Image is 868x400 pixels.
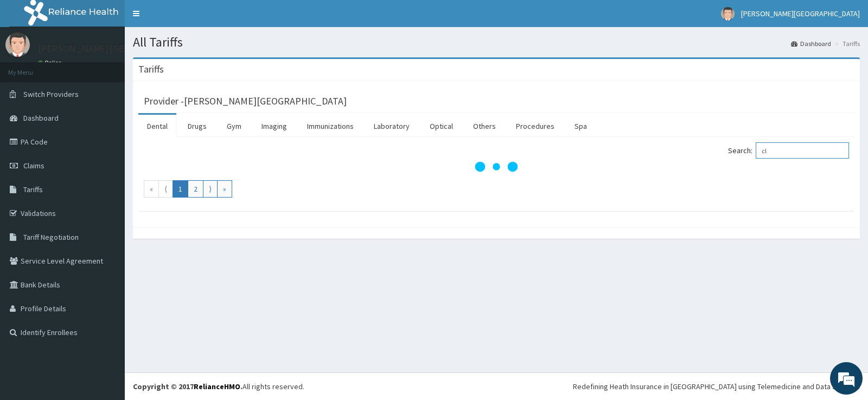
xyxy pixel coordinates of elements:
a: Drugs [179,115,215,137]
p: [PERSON_NAME][GEOGRAPHIC_DATA] [38,44,199,54]
span: Tariff Negotiation [23,232,79,242]
div: Chat with us now [56,61,182,75]
a: Go to page number 2 [188,180,203,198]
h3: Provider - [PERSON_NAME][GEOGRAPHIC_DATA] [144,96,347,106]
span: Dashboard [23,113,59,123]
img: User Image [5,32,30,57]
textarea: Type your message and hit 'Enter' [5,277,207,314]
a: Procedures [507,115,563,137]
a: Imaging [253,115,296,137]
a: Dental [138,115,176,137]
footer: All rights reserved. [125,372,868,400]
a: Laboratory [365,115,418,137]
h3: Tariffs [138,64,164,74]
span: Tariffs [23,185,43,194]
img: d_794563401_company_1708531726252_794563401 [20,54,44,81]
a: Optical [421,115,462,137]
a: Online [38,59,64,67]
a: Immunizations [298,115,362,137]
a: Gym [218,115,250,137]
li: Tariffs [832,39,860,48]
a: Go to last page [217,180,232,198]
a: Spa [566,115,596,137]
span: [PERSON_NAME][GEOGRAPHIC_DATA] [741,9,860,18]
div: Minimize live chat window [178,5,204,31]
a: Others [464,115,505,137]
span: We're online! [63,127,150,236]
a: Go to previous page [158,180,173,198]
h1: All Tariffs [133,35,860,49]
a: Go to next page [203,180,218,198]
strong: Copyright © 2017 . [133,382,242,391]
input: Search: [756,142,849,159]
svg: audio-loading [475,145,518,188]
a: RelianceHMO [194,382,240,391]
a: Go to page number 1 [173,180,188,198]
a: Go to first page [144,180,159,198]
div: Redefining Heath Insurance in [GEOGRAPHIC_DATA] using Telemedicine and Data Science! [573,381,860,392]
a: Dashboard [791,39,831,48]
img: User Image [721,7,735,21]
span: Claims [23,161,44,171]
span: Switch Providers [23,89,79,99]
label: Search: [728,142,849,159]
